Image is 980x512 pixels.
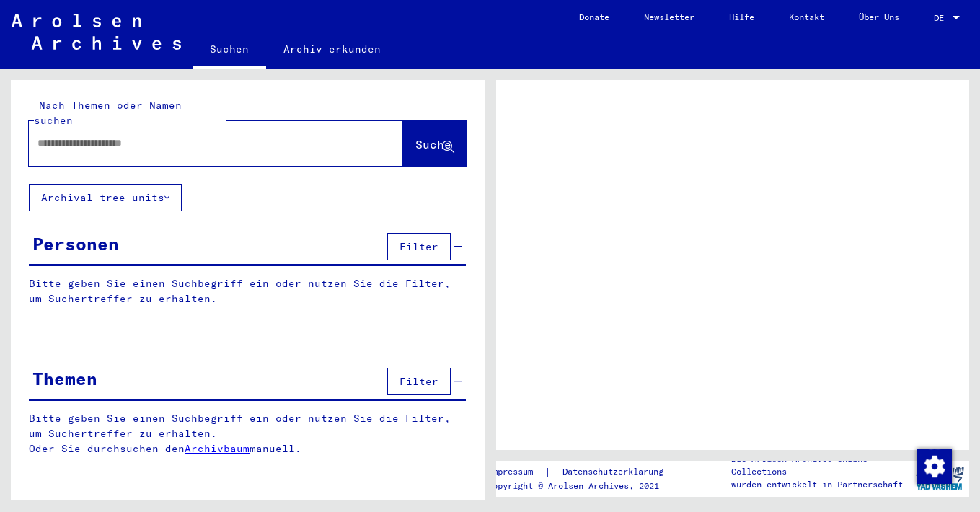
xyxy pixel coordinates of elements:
[29,276,466,306] p: Bitte geben Sie einen Suchbegriff ein oder nutzen Sie die Filter, um Suchertreffer zu erhalten.
[487,464,544,480] a: Impressum
[487,464,681,480] div: |
[913,460,967,496] img: yv_logo.png
[403,121,467,166] button: Suche
[193,32,266,69] a: Suchen
[34,99,182,127] mat-label: Nach Themen oder Namen suchen
[399,375,438,388] span: Filter
[551,464,681,480] a: Datenschutzerklärung
[32,231,119,257] div: Personen
[387,233,451,260] button: Filter
[731,452,910,478] p: Die Arolsen Archives Online-Collections
[487,480,681,493] p: Copyright © Arolsen Archives, 2021
[415,137,451,151] span: Suche
[266,32,398,66] a: Archiv erkunden
[29,411,467,456] p: Bitte geben Sie einen Suchbegriff ein oder nutzen Sie die Filter, um Suchertreffer zu erhalten. O...
[185,442,250,455] a: Archivbaum
[12,14,181,50] img: Arolsen_neg.svg
[399,240,438,253] span: Filter
[731,478,910,504] p: wurden entwickelt in Partnerschaft mit
[29,184,182,211] button: Archival tree units
[32,366,97,392] div: Themen
[387,368,451,395] button: Filter
[917,449,952,484] img: Zustimmung ändern
[934,13,950,23] span: DE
